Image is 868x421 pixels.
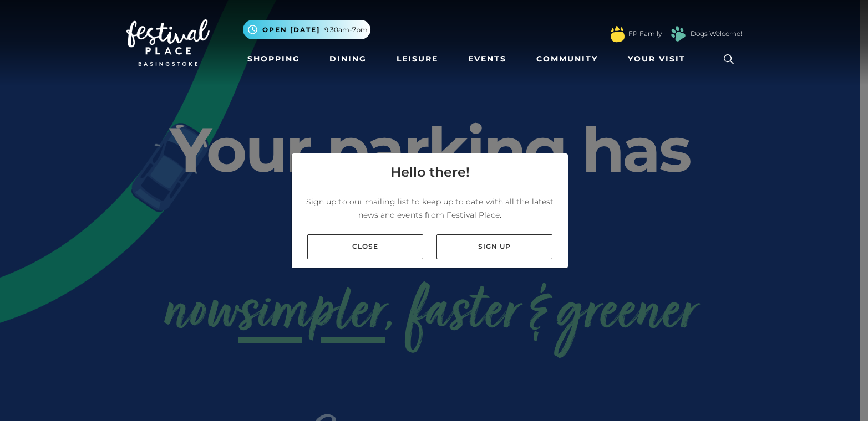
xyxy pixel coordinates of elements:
a: Dogs Welcome! [691,29,742,39]
h4: Hello there! [390,162,470,182]
img: Festival Place Logo [126,19,210,66]
span: Your Visit [628,53,686,65]
span: 9.30am-7pm [324,25,368,35]
span: Open [DATE] [262,25,320,35]
a: Shopping [243,49,304,69]
a: FP Family [628,29,662,39]
p: Sign up to our mailing list to keep up to date with all the latest news and events from Festival ... [301,195,559,222]
a: Leisure [392,49,443,69]
button: Open [DATE] 9.30am-7pm [243,20,370,39]
a: Dining [325,49,371,69]
a: Close [307,234,423,259]
a: Your Visit [623,49,696,69]
a: Sign up [436,234,552,259]
a: Community [532,49,602,69]
a: Events [464,49,511,69]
